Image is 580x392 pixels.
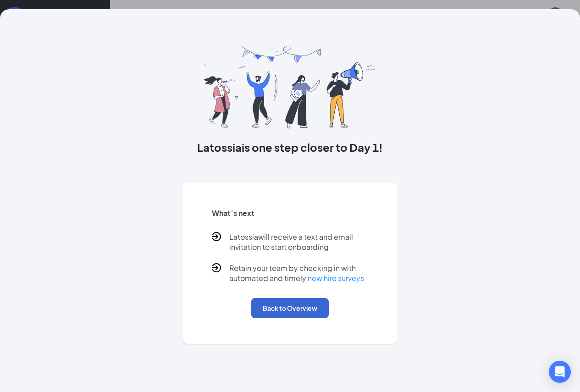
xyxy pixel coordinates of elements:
[308,273,364,283] a: new hire surveys
[182,139,398,155] h3: Latossia is one step closer to Day 1!
[229,263,368,283] p: Retain your team by checking in with automated and timely
[251,298,329,318] button: Back to Overview
[212,208,368,218] h5: What’s next
[549,361,571,383] div: Open Intercom Messenger
[229,232,368,252] p: Latossia will receive a text and email invitation to start onboarding
[204,46,376,128] img: you are all set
